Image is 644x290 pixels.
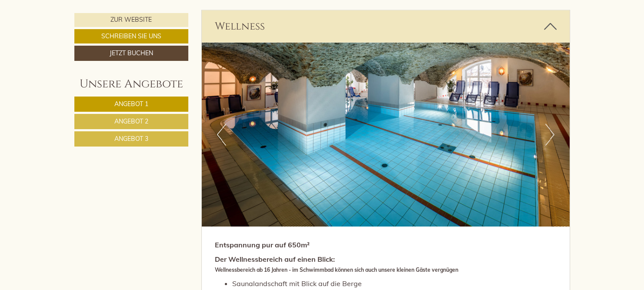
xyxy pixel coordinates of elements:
button: Previous [217,124,226,146]
a: Schreiben Sie uns [74,29,188,43]
a: Jetzt buchen [74,46,188,61]
span: Angebot 2 [114,117,148,125]
strong: Der Wellnessbereich auf einen Blick: [215,255,458,273]
a: Zur Website [74,13,188,27]
div: Unsere Angebote [74,76,188,92]
div: Wellness [202,10,570,43]
span: Wellnessbereich ab 16 Jahren - im Schwimmbad können sich auch unsere kleinen Gäste vergnügen [215,267,458,273]
strong: Entspannung pur auf 650m² [215,240,310,249]
span: Angebot 3 [114,135,148,143]
button: Next [545,124,554,146]
li: Saunalandschaft mit Blick auf die Berge [232,279,557,289]
span: Angebot 1 [114,100,148,108]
